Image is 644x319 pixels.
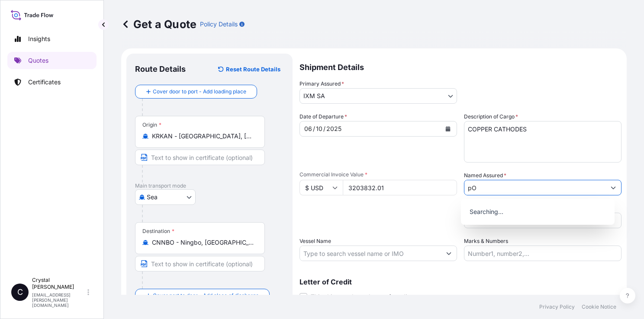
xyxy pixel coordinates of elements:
[153,87,246,96] span: Cover door to port - Add loading place
[135,64,186,74] p: Route Details
[539,303,575,310] p: Privacy Policy
[303,124,313,134] div: day,
[299,278,621,285] p: Letter of Credit
[299,237,331,246] label: Vessel Name
[32,277,86,290] p: Crystal [PERSON_NAME]
[226,65,280,73] p: Reset Route Details
[135,189,196,205] button: Select transport
[152,238,254,247] input: Destination
[299,112,347,121] span: Date of Departure
[464,202,611,221] div: Suggestions
[135,182,284,189] p: Main transport mode
[135,256,265,271] input: Text to appear on certificate
[28,35,50,43] p: Insights
[28,78,61,86] p: Certificates
[605,180,621,195] button: Show suggestions
[17,288,23,297] span: C
[582,303,616,310] p: Cookie Notice
[299,54,621,80] p: Shipment Details
[464,237,508,246] label: Marks & Numbers
[200,20,238,29] p: Policy Details
[121,17,196,31] p: Get a Quote
[311,293,409,301] span: This shipment has a letter of credit
[325,124,342,134] div: year,
[441,246,457,261] button: Show suggestions
[135,150,265,165] input: Text to appear on certificate
[300,246,441,261] input: Type to search vessel name or IMO
[464,171,506,180] label: Named Assured
[142,121,161,128] div: Origin
[313,124,315,134] div: /
[32,292,86,308] p: [EMAIL_ADDRESS][PERSON_NAME][DOMAIN_NAME]
[464,180,605,195] input: Full name
[464,246,621,261] input: Number1, number2,...
[441,122,455,136] button: Calendar
[299,171,457,178] span: Commercial Invoice Value
[142,228,174,235] div: Destination
[147,193,158,201] span: Sea
[152,132,254,140] input: Origin
[464,202,611,221] p: Searching...
[153,291,259,300] span: Cover port to door - Add place of discharge
[303,92,325,100] span: IXM SA
[464,112,518,121] label: Description of Cargo
[315,124,323,134] div: month,
[343,180,457,195] input: Type amount
[299,80,344,88] span: Primary Assured
[323,124,325,134] div: /
[28,56,48,65] p: Quotes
